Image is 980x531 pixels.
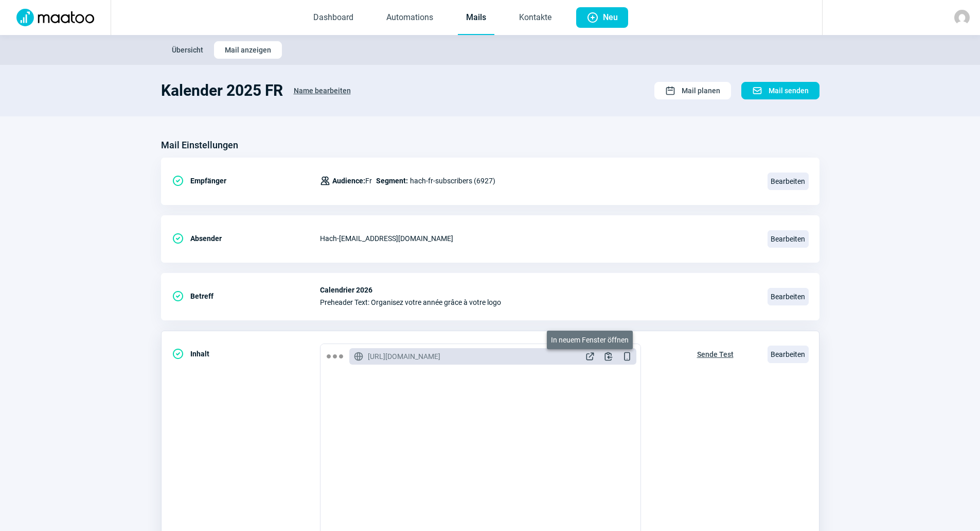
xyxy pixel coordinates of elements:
span: Neu [603,7,618,28]
span: [URL][DOMAIN_NAME] [368,351,440,362]
button: Neu [576,7,628,28]
div: Absender [172,228,320,249]
span: Mail senden [769,82,809,99]
span: Sende Test [697,346,734,363]
span: Bearbeiten [768,288,809,305]
span: Mail planen [682,82,720,99]
a: Dashboard [305,1,362,35]
span: Preheader Text: Organisez votre année grâce à votre logo [320,298,755,306]
span: Segment: [376,175,408,187]
button: Mail senden [741,82,819,99]
span: Bearbeiten [768,346,809,363]
span: Name bearbeiten [294,82,351,99]
a: Mails [458,1,494,35]
span: Fr [332,175,372,187]
span: Calendrier 2026 [320,286,755,294]
span: Übersicht [172,42,203,58]
div: Hach - [EMAIL_ADDRESS][DOMAIN_NAME] [320,228,755,249]
button: Mail planen [654,82,731,99]
img: avatar [954,10,970,25]
div: Inhalt [172,344,320,364]
button: Mail anzeigen [214,41,282,59]
span: Bearbeiten [768,230,809,248]
h1: Kalender 2025 FR [161,81,283,100]
span: Mail anzeigen [225,42,271,58]
span: Audience: [332,177,365,185]
a: Automations [378,1,441,35]
span: Bearbeiten [768,173,809,190]
div: Empfänger [172,170,320,191]
button: Übersicht [161,41,214,59]
div: hach-fr-subscribers (6927) [320,170,495,191]
div: Betreff [172,286,320,306]
img: Logo [10,9,100,26]
button: Sende Test [686,344,744,363]
h3: Mail Einstellungen [161,137,238,153]
button: Name bearbeiten [283,81,362,100]
a: Kontakte [511,1,560,35]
